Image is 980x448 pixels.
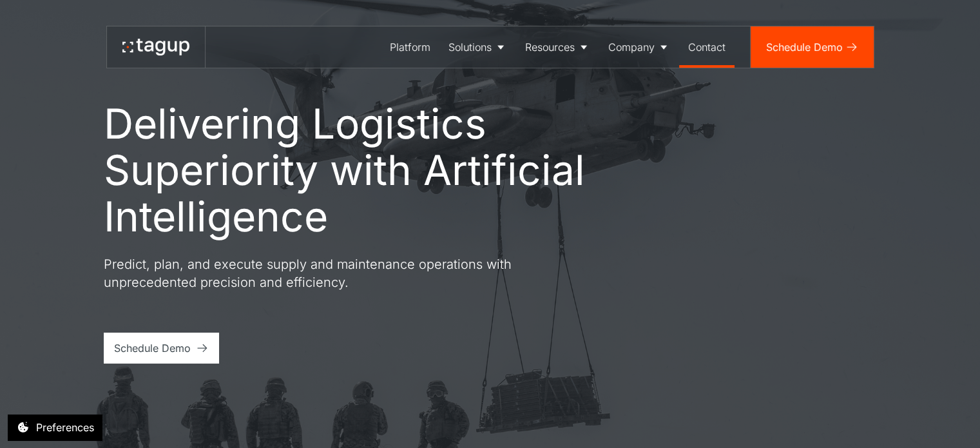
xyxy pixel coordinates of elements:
div: Contact [688,39,725,55]
h1: Delivering Logistics Superiority with Artificial Intelligence [104,101,645,240]
a: Company [599,26,679,68]
div: Preferences [36,420,94,435]
div: Company [608,39,655,55]
a: Resources [516,26,599,68]
p: Predict, plan, and execute supply and maintenance operations with unprecedented precision and eff... [104,255,568,291]
a: Schedule Demo [104,333,219,364]
a: Solutions [439,26,516,68]
div: Schedule Demo [114,340,191,356]
div: Resources [525,39,575,55]
a: Contact [679,26,735,68]
div: Platform [390,39,430,55]
a: Platform [381,26,439,68]
a: Schedule Demo [751,26,874,68]
div: Schedule Demo [766,39,843,55]
div: Solutions [448,39,492,55]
